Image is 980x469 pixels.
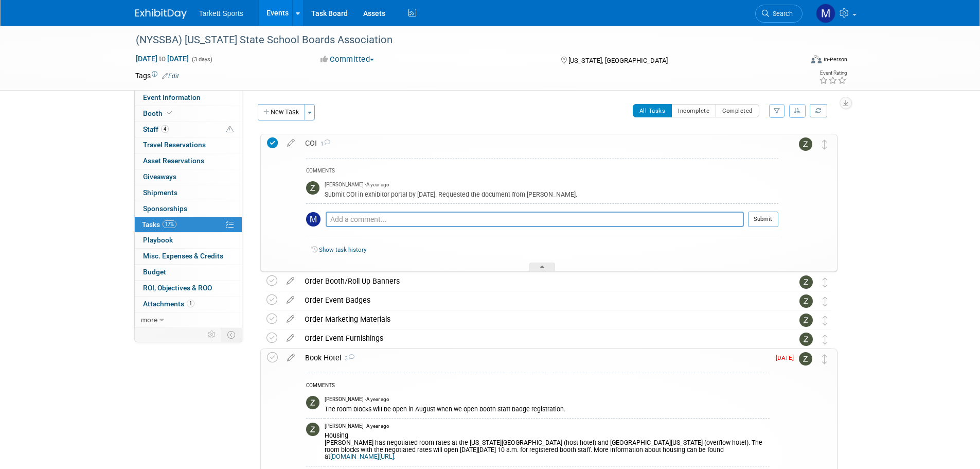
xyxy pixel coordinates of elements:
[799,352,812,366] img: Zak Sigler
[203,328,221,341] td: Personalize Event Tab Strip
[282,353,300,362] a: edit
[135,249,242,264] a: Misc. Expenses & Credits
[135,106,242,121] a: Booth
[755,5,803,23] a: Search
[226,125,234,134] span: Potential Scheduling Conflict -- at least one attendee is tagged in another overlapping event.
[325,396,389,403] span: [PERSON_NAME] - A year ago
[299,310,779,328] div: Order Marketing Materials
[162,73,179,80] a: Edit
[306,181,319,195] img: Zak Sigler
[823,56,847,63] div: In-Person
[306,381,770,392] div: COMMENTS
[300,349,770,367] div: Book Hotel
[135,233,242,248] a: Playbook
[823,335,828,344] i: Move task
[823,316,828,325] i: Move task
[143,284,212,292] span: ROI, Objectives & ROO
[325,430,770,461] div: Housing [PERSON_NAME] has negotiated room rates at the [US_STATE][GEOGRAPHIC_DATA] (host hotel) a...
[799,314,813,327] img: Zak Sigler
[157,55,167,63] span: to
[306,423,319,436] img: Zak Sigler
[810,104,827,117] a: Refresh
[143,204,187,213] span: Sponsorships
[299,329,779,347] div: Order Event Furnishings
[135,265,242,280] a: Budget
[716,104,759,117] button: Completed
[199,9,243,18] span: Tarkett Sports
[799,137,812,151] img: Zak Sigler
[281,315,299,324] a: edit
[143,93,201,101] span: Event Information
[341,355,354,362] span: 3
[143,125,169,133] span: Staff
[143,141,206,149] span: Travel Reservations
[143,236,173,244] span: Playbook
[135,185,242,201] a: Shipments
[281,334,299,343] a: edit
[633,104,672,117] button: All Tasks
[799,275,813,289] img: Zak Sigler
[258,104,305,120] button: New Task
[135,297,242,312] a: Attachments1
[769,10,793,18] span: Search
[568,57,668,64] span: [US_STATE], [GEOGRAPHIC_DATA]
[142,220,176,229] span: Tasks
[300,134,778,152] div: COI
[135,312,242,328] a: more
[299,272,779,290] div: Order Booth/Roll Up Banners
[135,122,242,137] a: Staff4
[143,109,174,117] span: Booth
[306,396,319,409] img: Zak Sigler
[325,423,389,430] span: [PERSON_NAME] - A year ago
[135,54,189,63] span: [DATE] [DATE]
[132,31,787,49] div: (NYSSBA) [US_STATE] State School Boards Association
[143,252,223,260] span: Misc. Expenses & Credits
[317,54,378,65] button: Committed
[281,296,299,305] a: edit
[325,189,778,199] div: Submit COI in exhibitor portal by [DATE]. Requested the document from [PERSON_NAME].
[776,354,799,361] span: [DATE]
[135,137,242,153] a: Travel Reservations
[135,9,187,19] img: ExhibitDay
[135,201,242,217] a: Sponsorships
[306,212,320,227] img: Mathieu Martel
[163,220,176,228] span: 17%
[319,246,366,253] a: Show task history
[281,276,299,286] a: edit
[135,153,242,169] a: Asset Reservations
[306,166,778,177] div: COMMENTS
[143,300,194,308] span: Attachments
[141,316,157,324] span: more
[143,157,204,165] span: Asset Reservations
[143,268,166,276] span: Budget
[187,300,194,307] span: 1
[671,104,716,117] button: Incomplete
[135,217,242,233] a: Tasks17%
[799,294,813,308] img: Zak Sigler
[811,55,822,63] img: Format-Inperson.png
[748,212,778,227] button: Submit
[299,291,779,309] div: Order Event Badges
[799,333,813,346] img: Zak Sigler
[221,328,242,341] td: Toggle Event Tabs
[167,110,172,116] i: Booth reservation complete
[822,140,827,149] i: Move task
[823,277,828,287] i: Move task
[325,404,770,413] div: The room blocks will be open in August when we open booth staff badge registration.
[819,71,847,76] div: Event Rating
[325,181,389,188] span: [PERSON_NAME] - A year ago
[282,138,300,148] a: edit
[816,4,835,23] img: Mathieu Martel
[143,172,176,181] span: Giveaways
[135,90,242,106] a: Event Information
[161,125,169,133] span: 4
[135,281,242,296] a: ROI, Objectives & ROO
[742,54,848,69] div: Event Format
[191,56,212,63] span: (3 days)
[135,169,242,185] a: Giveaways
[330,453,394,460] a: [DOMAIN_NAME][URL]
[135,71,179,81] td: Tags
[143,188,177,197] span: Shipments
[822,354,827,364] i: Move task
[823,297,828,306] i: Move task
